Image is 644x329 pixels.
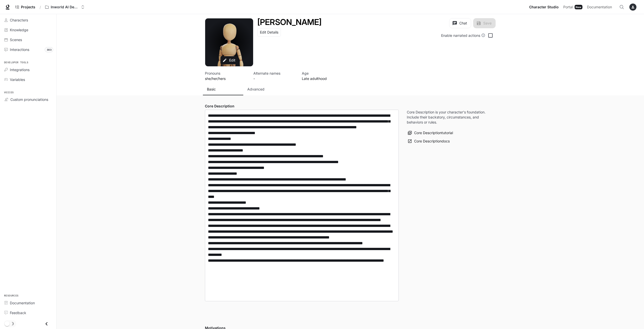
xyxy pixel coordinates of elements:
span: Projects [21,5,35,9]
p: Pronouns [205,71,247,76]
button: Open character details dialog [302,71,344,81]
span: 303 [45,47,53,52]
span: Knowledge [10,27,28,33]
span: Dark mode toggle [5,321,10,326]
div: Enable narrated actions [441,33,485,38]
div: Avatar image [205,18,253,66]
h4: Core Description [205,104,399,109]
button: Open character details dialog [205,71,247,81]
button: Edit Details [257,28,281,37]
a: Go to projects [13,2,38,12]
button: Open workspace menu [43,2,87,12]
p: she/her/hers [205,76,247,81]
a: Documentation [585,2,616,12]
a: Variables [2,75,54,84]
button: Core Descriptiontutorial [407,129,454,137]
div: New [575,5,582,9]
a: Core Descriptiondocs [407,137,451,145]
a: Characters [2,16,54,24]
p: Alternate names [253,71,296,76]
p: Late adulthood [302,76,344,81]
a: PortalNew [561,2,584,12]
button: Open Command Menu [617,2,627,12]
button: Open character avatar dialog [205,18,253,66]
h1: [PERSON_NAME] [257,17,321,27]
span: Characters [10,17,28,23]
span: Feedback [10,310,26,315]
a: Documentation [2,298,54,307]
span: Documentation [10,300,35,306]
a: Feedback [2,308,54,317]
p: - [253,76,296,81]
div: / [38,5,43,10]
span: Scenes [10,37,22,42]
div: label [205,110,399,301]
span: Character Studio [529,4,559,10]
span: Documentation [587,4,612,10]
a: Custom pronunciations [2,95,54,104]
button: Edit [221,56,238,65]
span: Interactions [10,47,29,52]
button: Open character details dialog [257,18,321,26]
button: Open character details dialog [253,71,296,81]
span: Portal [563,4,573,10]
p: Advanced [247,87,264,92]
p: Basic [207,87,216,92]
a: Knowledge [2,25,54,34]
a: Scenes [2,35,54,44]
button: Chat [449,18,471,28]
p: Core Description is your character's foundation. Include their backstory, circumstances, and beha... [407,110,488,125]
span: Custom pronunciations [10,97,48,102]
p: Inworld AI Demos [51,5,79,9]
a: Interactions [2,45,54,54]
a: Integrations [2,65,54,74]
a: Character Studio [527,2,561,12]
button: Close drawer [41,319,52,329]
p: Age [302,71,344,76]
span: Variables [10,77,25,82]
span: Integrations [10,67,30,72]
